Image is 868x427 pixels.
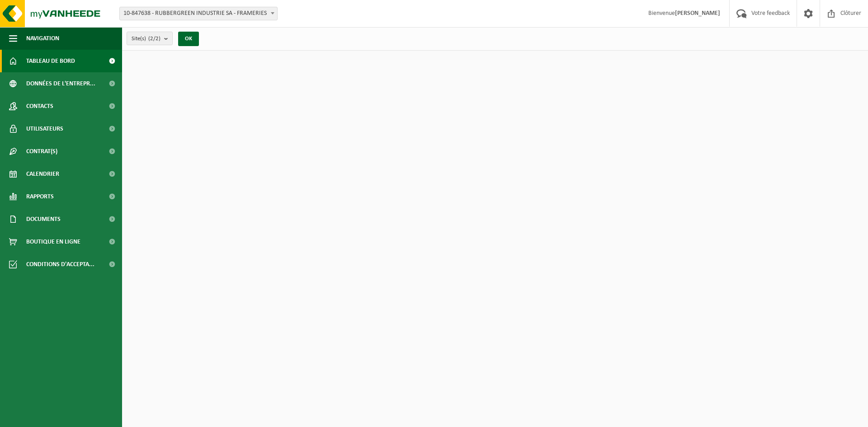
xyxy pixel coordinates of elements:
[26,140,57,163] span: Contrat(s)
[26,230,80,253] span: Boutique en ligne
[26,185,54,208] span: Rapports
[120,7,277,20] span: 10-847638 - RUBBERGREEN INDUSTRIE SA - FRAMERIES
[26,27,59,50] span: Navigation
[178,32,199,46] button: OK
[132,32,160,46] span: Site(s)
[26,253,94,276] span: Conditions d'accepta...
[119,7,278,20] span: 10-847638 - RUBBERGREEN INDUSTRIE SA - FRAMERIES
[26,95,53,117] span: Contacts
[675,10,720,17] strong: [PERSON_NAME]
[26,208,61,230] span: Documents
[26,50,75,72] span: Tableau de bord
[26,163,59,185] span: Calendrier
[26,72,95,95] span: Données de l'entrepr...
[127,32,173,45] button: Site(s)(2/2)
[148,36,160,42] count: (2/2)
[26,117,63,140] span: Utilisateurs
